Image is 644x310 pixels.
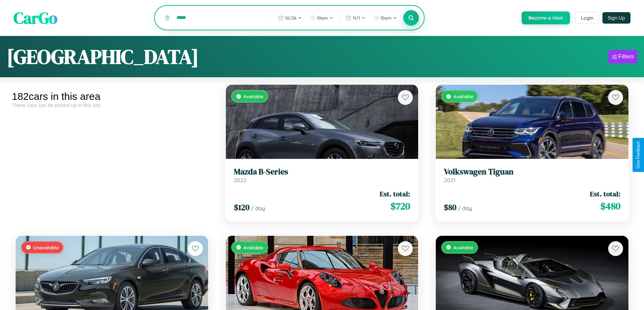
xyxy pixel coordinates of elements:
h3: Volkswagen Tiguan [444,167,620,177]
h1: [GEOGRAPHIC_DATA] [7,43,199,71]
a: Mazda B-Series2022 [234,167,410,184]
span: Available [453,245,473,250]
span: $ 720 [390,199,410,213]
button: Sign Up [602,12,630,24]
span: Est. total: [590,189,620,199]
span: 11 / 1 [353,15,360,21]
a: Volkswagen Tiguan2021 [444,167,620,184]
div: Give Feedback [636,141,641,169]
button: 10am [307,12,337,23]
h3: Mazda B-Series [234,167,410,177]
span: Est. total: [380,189,410,199]
span: 10 / 26 [285,15,296,21]
span: 2022 [234,177,246,184]
button: 10am [370,12,400,23]
span: 10am [317,15,328,21]
div: 182 cars in this area [12,91,212,102]
button: 10/26 [275,12,305,23]
span: 10am [380,15,391,21]
span: $ 80 [444,202,456,213]
span: Available [453,93,473,99]
button: Become a Host [522,11,570,24]
span: CarGo [14,7,57,29]
div: Filters [618,53,634,60]
div: These cars can be picked up in this city. [12,102,212,108]
span: / day [251,205,265,212]
span: $ 120 [234,202,249,213]
button: Login [575,12,599,24]
button: Filters [609,50,637,63]
button: 11/1 [342,12,369,23]
span: Unavailable [33,245,59,250]
span: Available [243,93,263,99]
span: $ 480 [600,199,620,213]
span: 2021 [444,177,455,184]
span: Available [243,245,263,250]
span: / day [458,205,472,212]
